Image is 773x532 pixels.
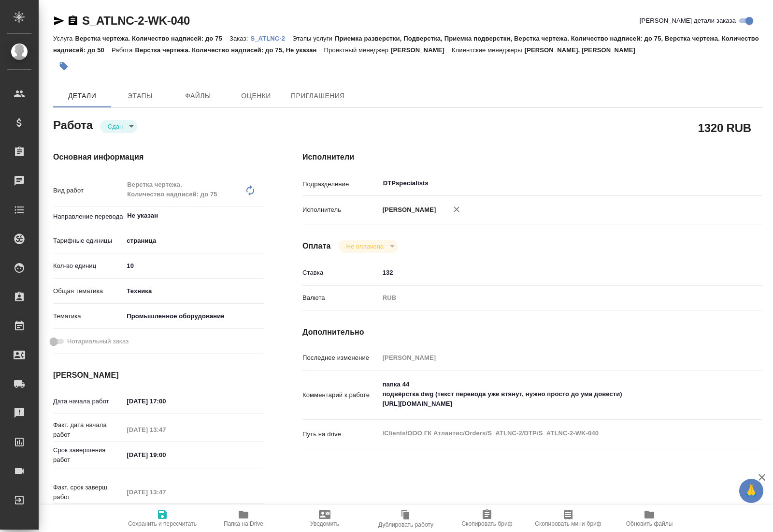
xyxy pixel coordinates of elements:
[53,483,123,502] p: Факт. срок заверш. работ
[123,394,208,408] input: ✎ Введи что-нибудь
[284,505,365,532] button: Уведомить
[302,326,762,338] h4: Дополнительно
[53,286,123,296] p: Общая тематика
[743,481,759,501] span: 🙏
[53,420,123,440] p: Факт. дата начала работ
[525,46,643,54] p: [PERSON_NAME], [PERSON_NAME]
[379,376,724,412] textarea: папка 44 подвёрстка dwg (текст перевода уже втянут, нужно просто до ума довести) [URL][DOMAIN_NAME]
[75,35,229,42] p: Верстка чертежа. Количество надписей: до 75
[379,266,724,280] input: ✎ Введи что-нибудь
[53,35,75,42] p: Услуга
[53,261,123,271] p: Кол-во единиц
[53,151,264,163] h4: Основная информация
[105,122,126,131] button: Сдан
[53,35,759,54] p: Приемка разверстки, Подверстка, Приемка подверстки, Верстка чертежа. Количество надписей: до 75, ...
[53,116,93,133] h2: Работа
[626,520,673,527] span: Обновить файлы
[302,353,379,363] p: Последнее изменение
[528,505,609,532] button: Скопировать мини-бриф
[233,90,279,102] span: Оценки
[461,520,512,527] span: Скопировать бриф
[53,212,123,222] p: Направление перевода
[452,46,525,54] p: Клиентские менеджеры
[739,479,763,503] button: 🙏
[123,259,264,273] input: ✎ Введи что-нибудь
[128,520,197,527] span: Сохранить и пересчитать
[446,199,467,220] button: Удалить исполнителя
[302,240,331,252] h4: Оплата
[719,182,721,184] button: Open
[379,205,436,215] p: [PERSON_NAME]
[123,485,208,499] input: Пустое поле
[378,521,433,528] span: Дублировать работу
[302,205,379,215] p: Исполнитель
[365,505,446,532] button: Дублировать работу
[302,268,379,278] p: Ставка
[324,46,391,54] p: Проектный менеджер
[302,293,379,303] p: Валюта
[446,505,528,532] button: Скопировать бриф
[53,311,123,321] p: Тематика
[535,520,601,527] span: Скопировать мини-бриф
[123,233,264,249] div: страница
[310,520,339,527] span: Уведомить
[698,119,751,136] h2: 1320 RUB
[302,429,379,439] p: Путь на drive
[224,520,263,527] span: Папка на Drive
[100,120,137,133] div: Сдан
[379,351,724,365] input: Пустое поле
[391,46,452,54] p: [PERSON_NAME]
[123,283,264,299] div: Техника
[250,34,292,42] a: S_ATLNC-2
[291,90,345,102] span: Приглашения
[82,14,190,27] a: S_ATLNC-2-WK-040
[123,448,208,462] input: ✎ Введи что-нибудь
[302,151,762,163] h4: Исполнители
[229,35,250,42] p: Заказ:
[344,242,386,251] button: Не оплачена
[609,505,690,532] button: Обновить файлы
[59,90,105,102] span: Детали
[117,90,163,102] span: Этапы
[203,505,284,532] button: Папка на Drive
[379,290,724,306] div: RUB
[53,397,123,406] p: Дата начала работ
[53,369,264,381] h4: [PERSON_NAME]
[123,423,208,437] input: Пустое поле
[112,46,135,54] p: Работа
[53,15,65,27] button: Скопировать ссылку для ЯМессенджера
[53,186,123,195] p: Вид работ
[302,179,379,189] p: Подразделение
[135,46,324,54] p: Верстка чертежа. Количество надписей: до 75, Не указан
[53,445,123,465] p: Срок завершения работ
[122,505,203,532] button: Сохранить и пересчитать
[123,308,264,325] div: Промышленное оборудование
[292,35,335,42] p: Этапы услуги
[250,35,292,42] p: S_ATLNC-2
[67,337,129,346] span: Нотариальный заказ
[379,425,724,442] textarea: /Clients/ООО ГК Атлантис/Orders/S_ATLNC-2/DTP/S_ATLNC-2-WK-040
[258,215,260,217] button: Open
[339,240,398,253] div: Сдан
[53,236,123,246] p: Тарифные единицы
[640,16,736,26] span: [PERSON_NAME] детали заказа
[53,56,74,77] button: Добавить тэг
[67,15,79,27] button: Скопировать ссылку
[175,90,221,102] span: Файлы
[302,390,379,400] p: Комментарий к работе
